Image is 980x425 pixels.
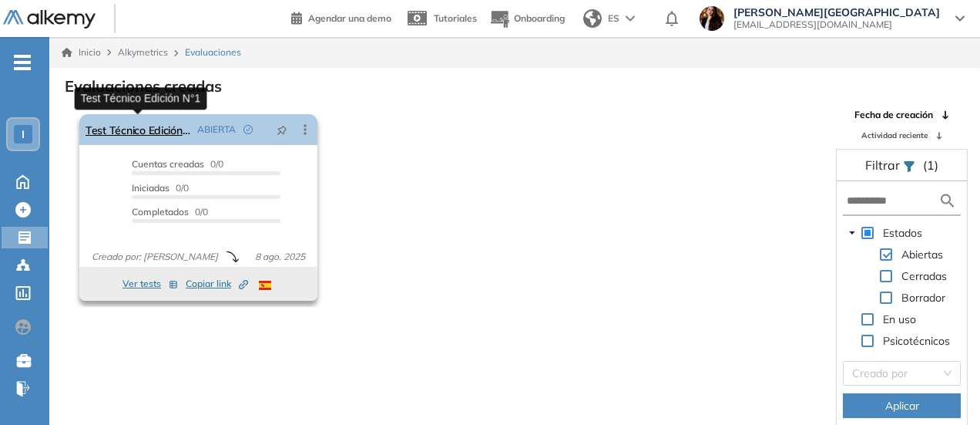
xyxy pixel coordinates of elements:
[865,157,903,173] span: Filtrar
[86,114,191,145] a: Test Técnico Edición N°1
[75,87,207,110] div: Test Técnico Edición N°1
[880,310,919,329] span: En uso
[861,130,928,141] span: Actividad reciente
[883,334,950,348] span: Psicotécnicos
[434,12,477,24] span: Tutoriales
[883,312,916,326] span: En uso
[132,182,189,194] span: 0/0
[186,277,248,291] span: Copiar link
[583,9,602,28] img: world
[901,291,945,305] span: Borrador
[626,15,635,22] img: arrow
[291,8,391,26] a: Agendar una demo
[185,46,241,59] span: Evaluaciones
[898,267,950,285] span: Cerradas
[197,123,236,137] span: ABIERTA
[259,281,271,290] img: ESP
[132,158,223,170] span: 0/0
[883,226,922,240] span: Estados
[22,128,25,140] span: I
[265,117,299,142] button: pushpin
[923,156,938,174] span: (1)
[489,2,565,35] button: Onboarding
[880,224,925,242] span: Estados
[843,393,961,418] button: Aplicar
[854,108,933,122] span: Fecha de creación
[898,288,948,307] span: Borrador
[901,248,943,261] span: Abiertas
[132,182,169,194] span: Iniciadas
[885,397,919,414] span: Aplicar
[186,275,248,293] button: Copiar link
[848,229,856,237] span: caret-down
[62,46,101,59] a: Inicio
[880,332,953,350] span: Psicotécnicos
[243,125,253,134] span: check-circle
[132,206,208,218] span: 0/0
[898,245,946,264] span: Abiertas
[608,12,619,25] span: ES
[118,46,168,58] span: Alkymetrics
[249,250,311,264] span: 8 ago. 2025
[514,12,565,24] span: Onboarding
[132,158,204,170] span: Cuentas creadas
[86,250,224,264] span: Creado por: [PERSON_NAME]
[277,123,287,136] span: pushpin
[65,77,222,96] h3: Evaluaciones creadas
[901,269,947,283] span: Cerradas
[14,61,31,64] i: -
[308,12,391,24] span: Agendar una demo
[132,206,189,218] span: Completados
[733,6,940,19] span: [PERSON_NAME][GEOGRAPHIC_DATA]
[3,10,96,29] img: Logo
[938,191,957,211] img: search icon
[123,275,178,293] button: Ver tests
[733,19,940,31] span: [EMAIL_ADDRESS][DOMAIN_NAME]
